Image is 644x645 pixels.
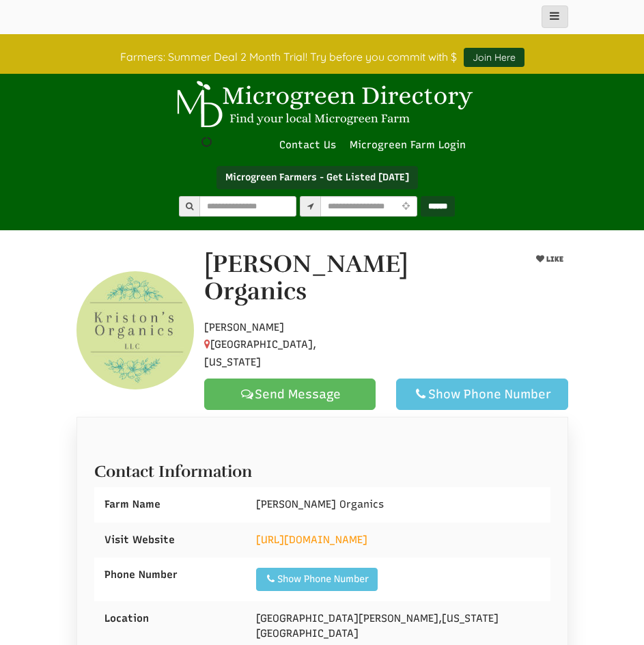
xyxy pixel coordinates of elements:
[464,48,524,67] a: Join Here
[350,138,473,152] a: Microgreen Farm Login
[94,523,247,558] div: Visit Website
[542,5,568,28] button: main_menu
[94,456,550,480] h2: Contact Information
[94,487,247,522] div: Farm Name
[272,138,343,152] a: Contact Us
[169,81,476,128] img: Microgreen Directory
[76,417,568,417] ul: Profile Tabs
[256,498,384,510] span: [PERSON_NAME] Organics
[204,379,376,410] a: Send Message
[442,612,499,625] span: [US_STATE]
[544,255,563,264] span: LIKE
[256,534,367,546] a: [URL][DOMAIN_NAME]
[204,251,514,305] h1: [PERSON_NAME] Organics
[204,321,284,333] span: [PERSON_NAME]
[408,386,556,402] div: Show Phone Number
[94,558,247,592] div: Phone Number
[76,271,195,389] img: Contact Kriston’s Organics
[398,202,412,211] i: Use Current Location
[256,612,438,625] span: [GEOGRAPHIC_DATA][PERSON_NAME]
[216,166,418,189] a: Microgreen Farmers - Get Listed [DATE]
[66,41,578,67] div: Farmers: Summer Deal 2 Month Trial! Try before you commit with $
[94,601,247,636] div: Location
[204,338,316,368] span: [GEOGRAPHIC_DATA], [US_STATE]
[531,251,568,268] button: LIKE
[265,573,369,586] div: Show Phone Number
